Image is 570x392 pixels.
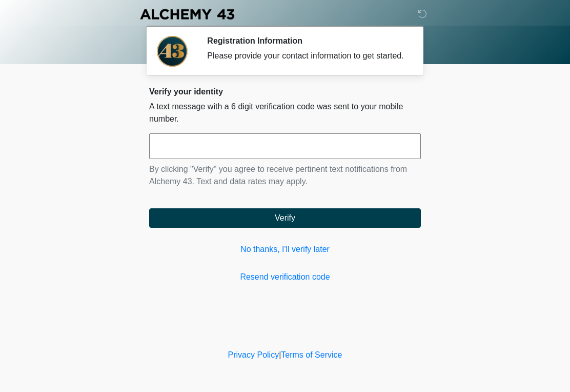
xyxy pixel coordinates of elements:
[207,36,405,46] h2: Registration Information
[149,271,421,283] a: Resend verification code
[149,163,421,188] p: By clicking "Verify" you agree to receive pertinent text notifications from Alchemy 43. Text and ...
[139,8,235,21] img: Alchemy 43 Logo
[149,101,421,125] p: A text message with a 6 digit verification code was sent to your mobile number.
[149,208,421,228] button: Verify
[228,350,279,359] a: Privacy Policy
[279,350,281,359] a: |
[149,243,421,256] a: No thanks, I'll verify later
[207,50,405,62] div: Please provide your contact information to get started.
[157,36,188,67] img: Agent Avatar
[281,350,342,359] a: Terms of Service
[149,87,421,96] h2: Verify your identity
